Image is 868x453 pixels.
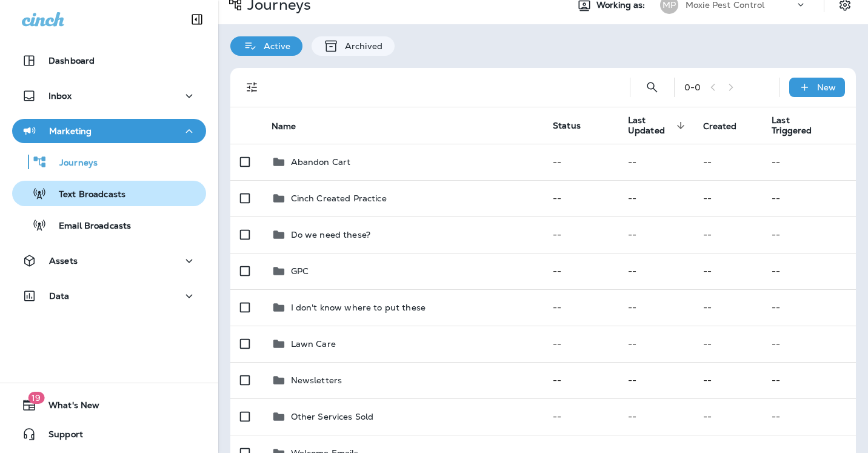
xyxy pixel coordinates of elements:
[762,289,856,326] td: --
[240,75,264,99] button: Filters
[693,362,763,398] td: --
[553,120,581,131] span: Status
[543,326,618,362] td: --
[543,253,618,289] td: --
[339,41,382,51] p: Archived
[628,115,689,136] span: Last Updated
[36,400,99,415] span: What's New
[618,216,693,253] td: --
[762,253,856,289] td: --
[762,180,856,216] td: --
[291,412,374,421] p: Other Services Sold
[640,75,664,99] button: Search Journeys
[703,121,737,132] span: Created
[618,362,693,398] td: --
[49,291,70,301] p: Data
[291,230,370,240] p: Do we need these?
[291,339,336,349] p: Lawn Care
[772,115,827,136] span: Last Triggered
[693,144,763,180] td: --
[693,216,763,253] td: --
[36,429,83,444] span: Support
[12,181,206,206] button: Text Broadcasts
[12,393,206,417] button: 19What's New
[684,82,701,92] div: 0 - 0
[28,392,44,404] span: 19
[543,216,618,253] td: --
[291,375,342,385] p: Newsletters
[180,7,214,32] button: Collapse Sidebar
[12,212,206,238] button: Email Broadcasts
[618,180,693,216] td: --
[48,91,72,101] p: Inbox
[47,221,131,232] p: Email Broadcasts
[291,303,426,312] p: I don't know where to put these
[47,189,125,201] p: Text Broadcasts
[543,398,618,435] td: --
[762,326,856,362] td: --
[272,121,312,132] span: Name
[47,158,98,169] p: Journeys
[772,115,812,136] span: Last Triggered
[12,149,206,175] button: Journeys
[628,115,673,136] span: Last Updated
[272,121,296,132] span: Name
[703,121,753,132] span: Created
[762,216,856,253] td: --
[693,180,763,216] td: --
[618,144,693,180] td: --
[618,398,693,435] td: --
[12,284,206,308] button: Data
[543,289,618,326] td: --
[12,119,206,143] button: Marketing
[543,362,618,398] td: --
[49,256,78,266] p: Assets
[543,144,618,180] td: --
[693,398,763,435] td: --
[291,193,387,203] p: Cinch Created Practice
[693,326,763,362] td: --
[693,253,763,289] td: --
[618,253,693,289] td: --
[49,126,92,136] p: Marketing
[12,49,206,73] button: Dashboard
[12,422,206,446] button: Support
[48,56,95,65] p: Dashboard
[762,144,856,180] td: --
[762,362,856,398] td: --
[762,398,856,435] td: --
[291,266,309,276] p: GPC
[618,289,693,326] td: --
[618,326,693,362] td: --
[258,41,290,51] p: Active
[543,180,618,216] td: --
[817,82,836,92] p: New
[12,84,206,108] button: Inbox
[291,157,351,167] p: Abandon Cart
[12,249,206,273] button: Assets
[693,289,763,326] td: --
